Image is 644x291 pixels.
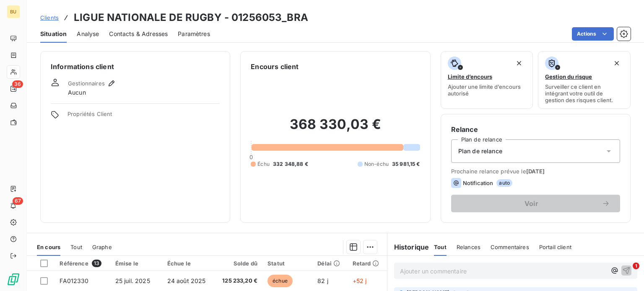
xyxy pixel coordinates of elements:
[40,30,67,38] span: Situation
[109,30,168,38] span: Contacts & Adresses
[538,51,631,109] button: Gestion du risqueSurveiller ce client en intégrant votre outil de gestion des risques client.
[178,30,210,38] span: Paramètres
[7,273,20,286] img: Logo LeanPay
[251,116,420,141] h2: 368 330,03 €
[77,30,99,38] span: Analyse
[68,111,220,122] span: Propriétés Client
[317,260,342,267] div: Délai
[51,62,220,72] h6: Informations client
[40,14,59,21] span: Clients
[458,147,502,155] span: Plan de relance
[257,160,270,168] span: Échu
[539,244,571,250] span: Portail client
[70,244,82,250] span: Tout
[68,80,105,87] span: Gestionnaires
[451,195,620,212] button: Voir
[353,277,367,284] span: +52 j
[13,197,23,205] span: 67
[37,244,60,250] span: En cours
[219,277,257,285] span: 125 233,20 €
[267,275,293,287] span: échue
[457,244,480,250] span: Relances
[92,260,101,267] span: 13
[496,179,512,187] span: auto
[615,263,636,283] iframe: Intercom live chat
[317,277,328,284] span: 82 j
[448,83,526,97] span: Ajouter une limite d’encours autorisé
[461,200,602,207] span: Voir
[545,83,623,103] span: Surveiller ce client en intégrant votre outil de gestion des risques client.
[249,154,253,160] span: 0
[92,244,112,250] span: Graphe
[392,160,420,168] span: 35 981,15 €
[448,73,492,80] span: Limite d’encours
[463,180,493,186] span: Notification
[115,277,150,284] span: 25 juil. 2025
[364,160,389,168] span: Non-échu
[60,277,88,284] span: FA012330
[40,13,59,22] a: Clients
[68,88,86,97] span: Aucun
[7,5,20,18] div: BU
[526,168,545,175] span: [DATE]
[434,244,447,250] span: Tout
[451,168,620,175] span: Prochaine relance prévue le
[251,62,299,72] h6: Encours client
[219,260,257,267] div: Solde dû
[273,160,308,168] span: 332 348,88 €
[12,80,23,88] span: 36
[115,260,157,267] div: Émise le
[545,73,592,80] span: Gestion du risque
[74,10,308,25] h3: LIGUE NATIONALE DE RUGBY - 01256053_BRA
[267,260,307,267] div: Statut
[441,51,533,109] button: Limite d’encoursAjouter une limite d’encours autorisé
[387,242,429,252] h6: Historique
[60,260,105,267] div: Référence
[353,260,382,267] div: Retard
[167,260,209,267] div: Échue le
[491,244,529,250] span: Commentaires
[451,124,620,134] h6: Relance
[167,277,206,284] span: 24 août 2025
[572,27,614,41] button: Actions
[633,263,639,269] span: 1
